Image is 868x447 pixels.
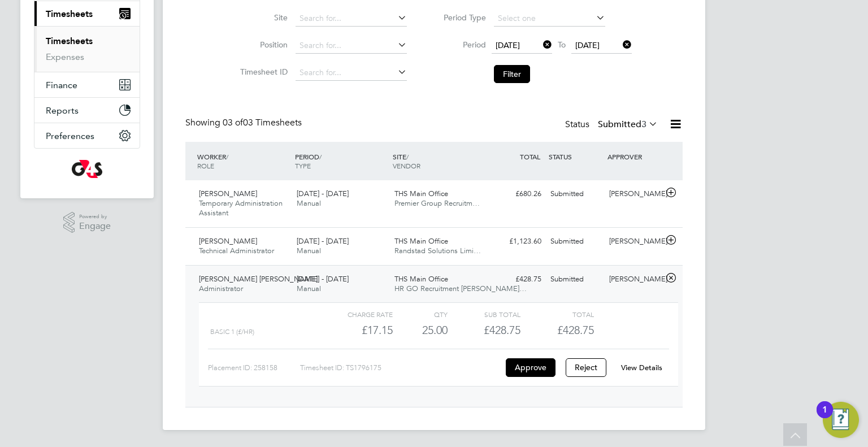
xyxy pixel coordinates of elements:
div: Timesheet ID: TS1796175 [300,359,503,377]
span: Premier Group Recruitm… [394,198,480,208]
button: Filter [494,65,530,83]
span: Basic 1 (£/HR) [210,328,254,336]
span: [DATE] [575,40,600,50]
div: Submitted [546,185,605,203]
div: 25.00 [393,321,448,340]
span: £428.75 [557,323,594,337]
div: 1 [822,410,827,424]
input: Search for... [296,11,407,27]
span: Timesheets [46,8,93,19]
div: £428.75 [487,270,546,289]
div: £17.15 [320,321,393,340]
div: SITE [390,146,488,176]
div: Charge rate [320,307,393,321]
span: [DATE] - [DATE] [297,236,349,246]
span: Randstad Solutions Limi… [394,246,481,255]
div: [PERSON_NAME] [605,270,663,289]
span: [DATE] [496,40,520,50]
span: [PERSON_NAME] [PERSON_NAME] [199,274,318,284]
span: THS Main Office [394,274,448,284]
div: £428.75 [448,321,520,340]
div: Placement ID: 258158 [208,359,300,377]
span: Administrator [199,284,243,293]
input: Select one [494,11,605,27]
button: Reject [566,358,606,376]
span: 3 [641,119,646,130]
div: Status [565,117,660,133]
div: [PERSON_NAME] [605,232,663,251]
span: Manual [297,246,321,255]
span: Manual [297,284,321,293]
span: Manual [297,198,321,208]
span: ROLE [197,161,214,170]
span: Reports [46,105,79,116]
button: Timesheets [34,1,140,26]
span: / [406,152,409,161]
a: Timesheets [46,36,93,46]
div: STATUS [546,146,605,167]
span: [DATE] - [DATE] [297,274,349,284]
div: £680.26 [487,185,546,203]
div: PERIOD [292,146,390,176]
span: Engage [79,222,111,231]
label: Submitted [598,119,658,130]
span: Finance [46,80,77,90]
label: Position [237,40,288,50]
div: [PERSON_NAME] [605,185,663,203]
span: [PERSON_NAME] [199,236,257,246]
button: Finance [34,72,140,97]
span: THS Main Office [394,189,448,198]
div: Timesheets [34,26,140,72]
span: Preferences [46,131,94,141]
span: THS Main Office [394,236,448,246]
div: WORKER [194,146,292,176]
button: Approve [506,358,555,376]
div: Total [520,307,593,321]
div: Submitted [546,232,605,251]
input: Search for... [296,38,407,54]
div: QTY [393,307,448,321]
span: VENDOR [393,161,420,170]
span: HR GO Recruitment [PERSON_NAME]… [394,284,527,293]
span: To [554,37,569,52]
input: Search for... [296,65,407,81]
span: Temporary Administration Assistant [199,198,283,218]
a: Expenses [46,51,84,62]
div: Sub Total [448,307,520,321]
div: Showing [185,117,304,129]
label: Site [237,12,288,23]
span: TOTAL [520,152,540,161]
div: £1,123.60 [487,232,546,251]
button: Preferences [34,123,140,148]
span: [DATE] - [DATE] [297,189,349,198]
span: 03 of [223,117,243,128]
a: View Details [621,363,662,372]
div: Submitted [546,270,605,289]
span: [PERSON_NAME] [199,189,257,198]
img: g4s-logo-retina.png [72,160,102,178]
label: Period Type [435,12,486,23]
label: Timesheet ID [237,67,288,77]
a: Powered byEngage [63,212,111,233]
button: Open Resource Center, 1 new notification [823,402,859,438]
span: / [226,152,228,161]
span: 03 Timesheets [223,117,302,128]
div: APPROVER [605,146,663,167]
button: Reports [34,98,140,123]
span: Powered by [79,212,111,222]
label: Period [435,40,486,50]
span: TYPE [295,161,311,170]
span: Technical Administrator [199,246,274,255]
span: / [319,152,322,161]
a: Go to home page [34,160,140,178]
